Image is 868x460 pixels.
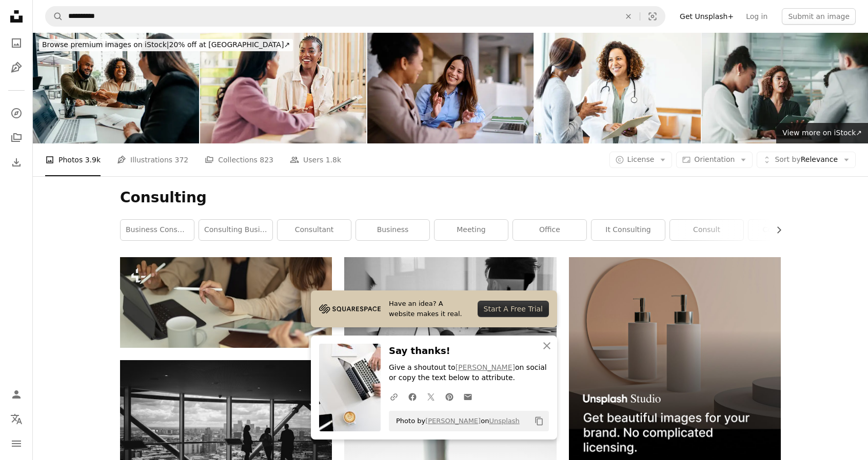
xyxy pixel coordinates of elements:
[513,220,586,240] a: office
[6,33,27,53] a: Photos
[775,155,838,165] span: Relevance
[319,301,381,317] img: file-1705255347840-230a6ab5bca9image
[403,386,422,407] a: Share on Facebook
[770,220,781,240] button: scroll list to the right
[389,344,549,359] h3: Say thanks!
[120,257,332,348] img: Cropped shot of businesswomen consulting on their project with tablet in meeting room
[478,301,549,317] div: Start A Free Trial
[200,33,366,143] img: Smile, students or women on tablet for university exam in classroom with information, research or...
[782,129,862,137] span: View more on iStock ↗
[456,363,515,371] a: [PERSON_NAME]
[120,426,332,435] a: people standing inside city building
[6,103,27,123] a: Explore
[776,123,868,143] a: View more on iStock↗
[489,417,519,425] a: Unsplash
[6,409,27,429] button: Language
[120,189,781,207] h1: Consulting
[422,386,440,407] a: Share on Twitter
[205,143,273,176] a: Collections 823
[676,152,753,168] button: Orientation
[391,413,520,429] span: Photo by on
[440,386,459,407] a: Share on Pinterest
[367,33,534,143] img: Two businesswomen discussing happily in the office
[278,220,351,240] a: consultant
[121,220,194,240] a: business consulting
[591,220,665,240] a: it consulting
[740,8,774,25] a: Log in
[311,290,557,327] a: Have an idea? A website makes it real.Start A Free Trial
[6,384,27,405] a: Log in / Sign up
[33,33,199,143] img: Couple closing real estate contract with real estate agent
[694,155,735,163] span: Orientation
[535,33,701,143] img: Doctor and Patient Discussing Healthcare in Clinic
[356,220,429,240] a: business
[120,298,332,307] a: Cropped shot of businesswomen consulting on their project with tablet in meeting room
[46,7,63,26] button: Search Unsplash
[42,40,169,49] span: Browse premium images on iStock |
[290,143,341,176] a: Users 1.8k
[782,8,856,25] button: Submit an image
[175,154,189,165] span: 372
[640,7,665,26] button: Visual search
[42,40,290,49] span: 20% off at [GEOGRAPHIC_DATA] ↗
[389,363,549,383] p: Give a shoutout to on social or copy the text below to attribute.
[389,299,469,319] span: Have an idea? A website makes it real.
[6,128,27,148] a: Collections
[326,154,341,165] span: 1.8k
[435,220,508,240] a: meeting
[344,257,556,398] img: man using MacBook
[674,8,740,25] a: Get Unsplash+
[757,152,856,168] button: Sort byRelevance
[627,155,655,163] span: License
[6,152,27,173] a: Download History
[6,433,27,454] button: Menu
[670,220,743,240] a: consult
[6,57,27,78] a: Illustrations
[702,33,868,143] img: Woman, lawyer and tablet at meeting with team, planning and discussion for review for legal case ...
[45,6,665,27] form: Find visuals sitewide
[459,386,477,407] a: Share over email
[530,412,548,430] button: Copy to clipboard
[775,155,800,163] span: Sort by
[617,7,640,26] button: Clear
[117,143,188,176] a: Illustrations 372
[609,152,673,168] button: License
[199,220,272,240] a: consulting business
[260,154,273,165] span: 823
[748,220,822,240] a: consultation
[33,33,299,57] a: Browse premium images on iStock|20% off at [GEOGRAPHIC_DATA]↗
[425,417,481,425] a: [PERSON_NAME]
